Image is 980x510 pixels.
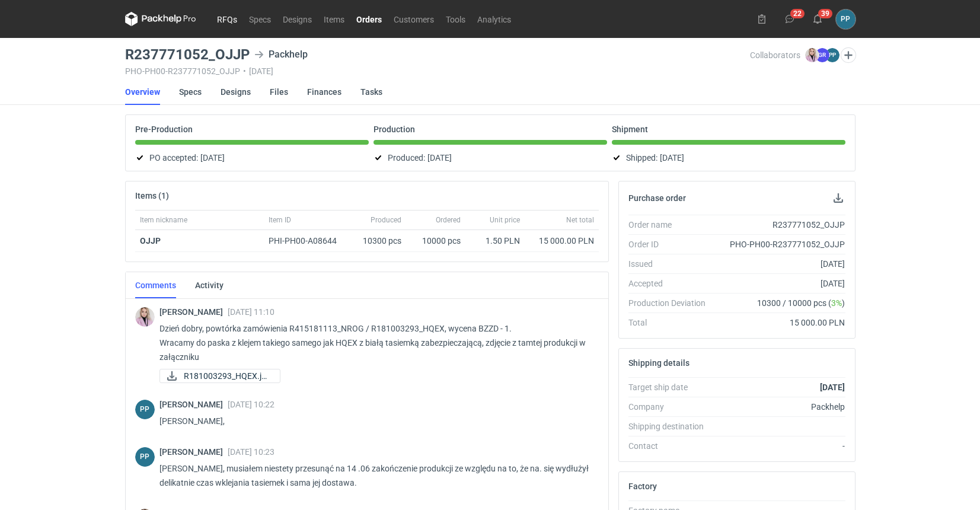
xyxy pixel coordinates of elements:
[628,317,715,329] div: Total
[529,235,594,247] div: 15 000.00 PLN
[612,151,845,165] div: Shipped:
[374,125,415,134] p: Production
[159,400,228,409] span: [PERSON_NAME]
[780,9,799,28] button: 22
[228,400,274,409] span: [DATE] 10:22
[406,230,465,252] div: 10000 pcs
[125,47,250,62] h3: R237771052_OJJP
[135,151,369,165] div: PO accepted:
[243,12,277,26] a: Specs
[836,9,855,29] div: Paweł Puch
[159,369,280,383] a: R181003293_HQEX.jpeg
[628,401,715,413] div: Company
[470,235,520,247] div: 1.50 PLN
[612,125,648,134] p: Shipment
[159,447,228,457] span: [PERSON_NAME]
[805,48,819,62] img: Klaudia Wiśniewska
[135,125,193,134] p: Pre-Production
[715,317,845,329] div: 15 000.00 PLN
[436,215,461,225] span: Ordered
[269,215,291,225] span: Item ID
[228,307,274,317] span: [DATE] 11:10
[836,9,855,29] button: PP
[628,278,715,289] div: Accepted
[628,193,686,203] h2: Purchase order
[628,482,657,491] h2: Factory
[815,48,829,62] figcaption: GR
[350,12,388,26] a: Orders
[254,47,308,62] div: Packhelp
[159,321,589,364] p: Dzień dobry, powtórka zamówienia R415181113_NROG / R181003293_HQEX, wycena BZZD - 1. Wracamy do p...
[660,151,684,165] span: [DATE]
[628,238,715,250] div: Order ID
[715,238,845,250] div: PHO-PH00-R237771052_OJJP
[125,66,751,76] div: PHO-PH00-R237771052_OJJP [DATE]
[228,447,274,457] span: [DATE] 10:23
[200,151,225,165] span: [DATE]
[628,258,715,270] div: Issued
[159,307,228,317] span: [PERSON_NAME]
[715,401,845,413] div: Packhelp
[820,383,845,392] strong: [DATE]
[757,297,845,309] span: 10300 / 10000 pcs ( )
[140,236,161,246] a: OJJP
[715,258,845,270] div: [DATE]
[715,278,845,289] div: [DATE]
[135,447,155,467] div: Paweł Puch
[566,215,594,225] span: Net total
[628,381,715,393] div: Target ship date
[808,9,827,28] button: 39
[371,215,401,225] span: Produced
[318,12,350,26] a: Items
[831,191,845,205] button: Download PO
[135,191,169,200] h2: Items (1)
[628,420,715,432] div: Shipping destination
[715,219,845,231] div: R237771052_OJJP
[125,12,196,26] svg: Packhelp Pro
[135,307,155,327] img: Klaudia Wiśniewska
[490,215,520,225] span: Unit price
[211,12,243,26] a: RFQs
[353,230,406,252] div: 10300 pcs
[179,79,202,105] a: Specs
[360,79,382,105] a: Tasks
[221,79,251,105] a: Designs
[159,369,278,383] div: R181003293_HQEX.jpeg
[135,400,155,419] figcaption: PP
[427,151,452,165] span: [DATE]
[628,358,689,368] h2: Shipping details
[471,12,517,26] a: Analytics
[159,414,589,428] p: [PERSON_NAME],
[159,461,589,490] p: [PERSON_NAME], musiałem niestety przesunąć na 14 .06 zakończenie produkcji ze względu na to, że n...
[243,66,246,76] span: •
[715,440,845,452] div: -
[374,151,607,165] div: Produced:
[628,440,715,452] div: Contact
[184,369,270,383] span: R181003293_HQEX.jpeg
[750,50,800,60] span: Collaborators
[277,12,318,26] a: Designs
[840,47,855,63] button: Edit collaborators
[440,12,471,26] a: Tools
[135,447,155,467] figcaption: PP
[135,272,176,298] a: Comments
[140,215,187,225] span: Item nickname
[388,12,440,26] a: Customers
[270,79,288,105] a: Files
[825,48,839,62] figcaption: PP
[195,272,224,298] a: Activity
[628,219,715,231] div: Order name
[125,79,160,105] a: Overview
[269,235,348,247] div: PHI-PH00-A08644
[628,297,715,309] div: Production Deviation
[831,298,842,308] span: 3%
[307,79,341,105] a: Finances
[135,400,155,419] div: Paweł Puch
